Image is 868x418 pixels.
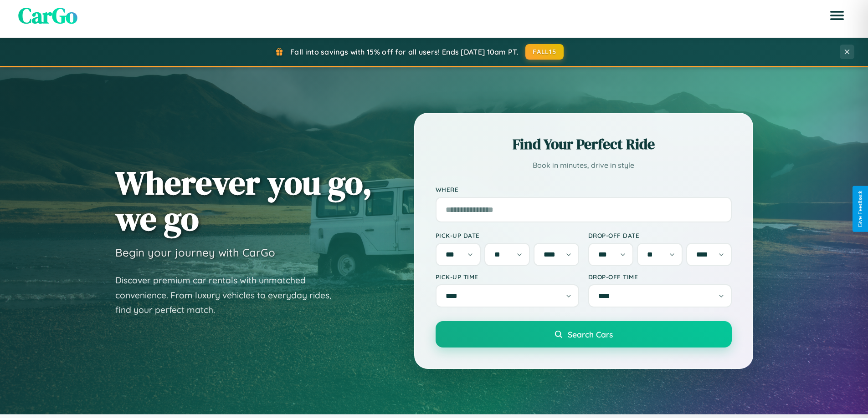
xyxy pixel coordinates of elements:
label: Pick-up Date [436,232,579,239]
label: Where [436,186,732,193]
h3: Begin your journey with CarGo [115,246,275,259]
button: Open menu [824,3,850,28]
div: Give Feedback [857,191,863,227]
button: Search Cars [436,321,732,347]
button: FALL15 [525,44,564,60]
label: Pick-up Time [436,273,579,281]
span: Search Cars [568,329,613,339]
h1: Wherever you go, we go [115,165,372,237]
span: Fall into savings with 15% off for all users! Ends [DATE] 10am PT. [290,47,519,56]
label: Drop-off Date [588,232,732,239]
p: Book in minutes, drive in style [436,159,732,172]
span: CarGo [18,0,77,30]
h2: Find Your Perfect Ride [436,134,732,154]
label: Drop-off Time [588,273,732,281]
p: Discover premium car rentals with unmatched convenience. From luxury vehicles to everyday rides, ... [115,273,343,317]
